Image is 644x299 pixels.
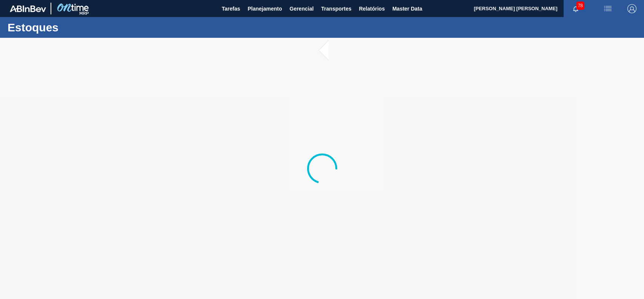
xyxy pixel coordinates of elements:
span: Transportes [321,4,351,13]
img: TNhmsLtSVTkK8tSr43FrP2fwEKptu5GPRR3wAAAABJRU5ErkJggg== [10,5,46,12]
button: Notificações [564,3,588,14]
span: Planejamento [247,4,282,13]
h1: Estoques [8,23,141,32]
span: Relatórios [359,4,384,13]
span: Tarefas [222,4,240,13]
span: 78 [576,2,584,10]
img: userActions [603,4,612,13]
span: Gerencial [290,4,314,13]
span: Master Data [392,4,422,13]
img: Logout [627,4,636,13]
